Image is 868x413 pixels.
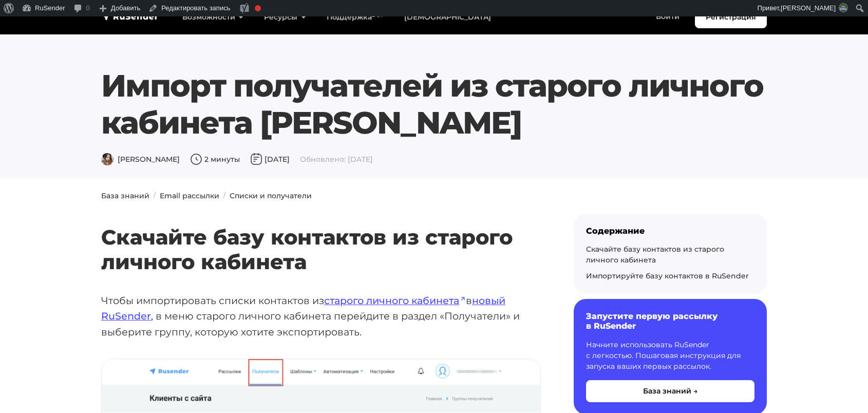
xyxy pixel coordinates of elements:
[101,155,180,164] span: [PERSON_NAME]
[230,191,312,200] a: Списки и получатели
[316,7,394,28] a: Поддержка24/7
[586,245,724,265] a: Скачайте базу контактов из старого личного кабинета
[172,7,254,28] a: Возможности
[190,155,240,164] span: 2 минуты
[394,7,501,28] a: [DEMOGRAPHIC_DATA]
[255,5,261,11] div: Фокусная ключевая фраза не установлена
[101,11,159,22] img: RuSender
[95,191,773,201] nav: breadcrumb
[586,311,754,331] h6: Запустите первую рассылку в RuSender
[101,195,541,274] h2: Скачайте базу контактов из старого личного кабинета
[190,153,202,165] img: Время чтения
[586,340,754,372] p: Начните использовать RuSender с легкостью. Пошаговая инструкция для запуска ваших первых рассылок.
[695,6,767,28] a: Регистрация
[300,155,373,164] span: Обновлено: [DATE]
[254,7,316,28] a: Ресурсы
[646,6,690,27] a: Войти
[101,293,541,340] p: Чтобы импортировать списки контактов из в , в меню старого личного кабинета перейдите в раздел «‎...
[781,4,836,12] span: [PERSON_NAME]
[586,380,754,402] button: База знаний →
[586,226,754,236] div: Содержание
[372,12,384,18] sup: 24/7
[586,271,749,280] a: Импортируйте базу контактов в RuSender
[160,191,219,200] a: Email рассылки
[324,294,466,307] a: старого личного кабинета
[101,191,149,200] a: База знаний
[101,67,767,141] h1: Импорт получателей из старого личного кабинета [PERSON_NAME]
[250,155,290,164] span: [DATE]
[250,153,262,165] img: Дата публикации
